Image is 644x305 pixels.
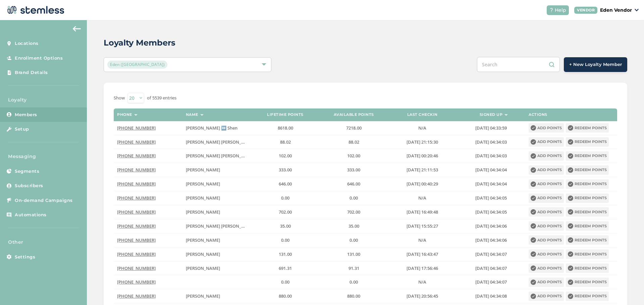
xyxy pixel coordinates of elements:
button: Add points [529,151,564,161]
button: Add points [529,179,564,189]
input: Search [477,57,560,72]
span: 691.31 [279,265,292,271]
span: [PHONE_NUMBER] [117,237,156,243]
label: Lifetime points [267,112,304,117]
button: Add points [529,249,564,259]
span: 333.00 [279,167,292,173]
span: Help [555,7,566,14]
span: 0.00 [281,279,289,285]
label: 2024-01-22 04:33:59 [460,125,522,131]
img: icon_down-arrow-small-66adaf34.svg [635,9,639,11]
label: 333.00 [254,167,316,173]
label: N/A [391,237,453,243]
label: 2025-08-20 21:15:30 [391,139,453,145]
label: 7218.00 [323,125,385,131]
span: [PERSON_NAME] [PERSON_NAME] [186,153,255,159]
span: [DATE] 21:11:53 [407,167,438,173]
label: 35.00 [254,223,316,229]
button: + New Loyalty Member [564,57,627,72]
label: 0.00 [254,279,316,285]
label: 2019-06-19 00:20:46 [391,153,453,159]
label: (503) 804-9208 [117,125,179,131]
label: Richard Ke Britton [186,139,248,145]
button: Redeem points [566,207,609,217]
span: [PERSON_NAME] [186,195,220,201]
span: Setup [15,126,29,133]
button: Add points [529,278,564,287]
button: Add points [529,123,564,133]
label: (918) 404-9452 [117,279,179,285]
button: Redeem points [566,194,609,203]
label: 8618.00 [254,125,316,131]
label: 2024-01-22 04:34:06 [460,237,522,243]
label: 2024-01-22 04:34:05 [460,209,522,215]
label: 131.00 [254,251,316,257]
button: Redeem points [566,263,609,273]
iframe: Chat Widget [610,273,644,305]
label: 88.02 [254,139,316,145]
label: 91.31 [323,265,385,271]
span: [DATE] 00:20:46 [407,153,438,159]
span: Automations [15,212,47,218]
label: 2021-10-12 15:55:27 [391,223,453,229]
img: icon-sort-1e1d7615.svg [134,114,138,116]
span: [DATE] 04:34:06 [475,223,507,229]
label: (918) 527-4095 [117,251,179,257]
label: victore anthony girdner [186,167,248,173]
img: icon-help-white-03924b79.svg [549,8,553,12]
span: 131.00 [279,251,292,257]
span: 646.00 [347,181,360,187]
label: 880.00 [323,293,385,299]
label: 646.00 [323,181,385,187]
span: [PERSON_NAME] [186,237,220,243]
span: [PERSON_NAME] [186,167,220,173]
button: Redeem points [566,165,609,175]
span: [PERSON_NAME] [186,265,220,271]
span: Locations [15,40,39,47]
label: 702.00 [323,209,385,215]
label: (760) 333-3756 [117,139,179,145]
label: 2022-07-08 16:43:47 [391,251,453,257]
label: 2024-01-22 04:34:03 [460,139,522,145]
label: (918) 202-5887 [117,237,179,243]
label: 0.00 [323,279,385,285]
span: 35.00 [348,223,359,229]
label: 2024-01-22 04:34:07 [460,265,522,271]
span: [PHONE_NUMBER] [117,195,156,201]
label: N/A [391,125,453,131]
label: 2024-01-22 04:34:03 [460,153,522,159]
label: joshua bryan hale [186,153,248,159]
label: 646.00 [254,181,316,187]
label: 2024-01-22 04:34:06 [460,223,522,229]
label: 702.00 [254,209,316,215]
label: (918) 949-5101 [117,265,179,271]
span: [PHONE_NUMBER] [117,139,156,145]
label: Available points [334,112,374,117]
span: [PERSON_NAME] [PERSON_NAME] [186,223,255,229]
span: [DATE] 04:34:06 [475,237,507,243]
span: 880.00 [279,293,292,299]
button: Add points [529,263,564,273]
img: logo-dark-0685b13c.svg [5,3,64,17]
img: icon-sort-1e1d7615.svg [200,114,204,116]
span: Settings [15,254,35,260]
span: 88.02 [348,139,359,145]
span: [DATE] 15:55:27 [407,223,438,229]
span: 35.00 [280,223,291,229]
label: (918) 430-6773 [117,195,179,201]
label: N/A [391,279,453,285]
span: On-demand Campaigns [15,197,73,204]
label: N/A [391,195,453,201]
label: 2020-06-06 21:11:53 [391,167,453,173]
span: 880.00 [347,293,360,299]
span: 131.00 [347,251,360,257]
div: VENDOR [574,7,597,14]
label: 35.00 [323,223,385,229]
button: Redeem points [566,292,609,301]
label: 2024-01-22 04:34:07 [460,251,522,257]
label: Juliette Osborn [186,293,248,299]
span: 102.00 [279,153,292,159]
span: [DATE] 04:34:07 [475,279,507,285]
label: 88.02 [323,139,385,145]
span: [PHONE_NUMBER] [117,209,156,215]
